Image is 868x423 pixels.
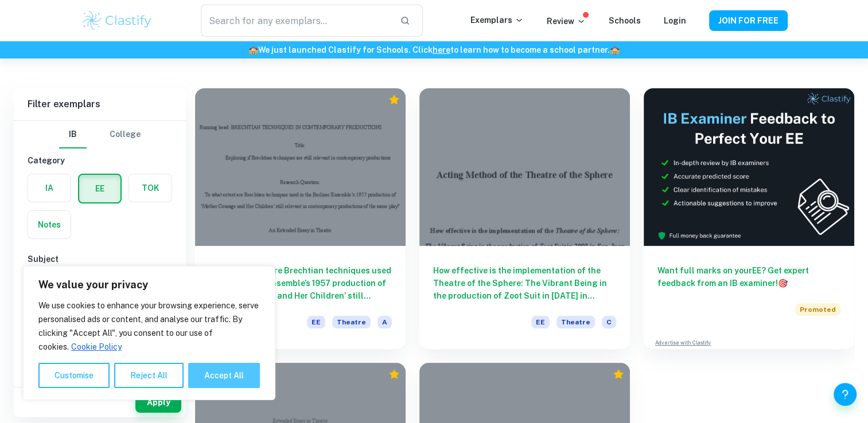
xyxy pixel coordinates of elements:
[28,174,71,202] button: IA
[38,299,260,354] p: We use cookies to enhance your browsing experience, serve personalised ads or content, and analys...
[201,5,390,37] input: Search for any exemplars...
[28,154,172,167] h6: Category
[332,316,371,328] span: Theatre
[778,279,788,288] span: 🎯
[664,16,686,25] a: Login
[470,14,524,26] p: Exemplars
[613,369,624,380] div: Premium
[644,88,854,246] img: Thumbnail
[59,121,87,148] button: IB
[28,253,172,265] h6: Subject
[388,94,400,105] div: Premium
[377,316,392,328] span: A
[834,383,857,406] button: Help and Feedback
[2,44,866,56] h6: We just launched Clastify for Schools. Click to learn how to become a school partner.
[433,45,450,54] a: here
[556,316,595,328] span: Theatre
[547,15,586,28] p: Review
[307,316,325,328] span: EE
[38,278,260,292] p: We value your privacy
[655,339,711,347] a: Advertise with Clastify
[23,266,275,400] div: We value your privacy
[129,174,172,202] button: TOK
[531,316,550,328] span: EE
[81,9,154,32] img: Clastify logo
[110,121,141,148] button: College
[644,88,854,349] a: Want full marks on yourEE? Get expert feedback from an IB examiner!PromotedAdvertise with Clastify
[388,369,400,380] div: Premium
[657,264,840,289] h6: Want full marks on your EE ? Get expert feedback from an IB examiner!
[433,264,616,302] h6: How effective is the implementation of the Theatre of the Sphere: The Vibrant Being in the produc...
[602,316,616,328] span: C
[609,16,641,25] a: Schools
[135,392,181,413] button: Apply
[79,175,120,202] button: EE
[59,121,141,148] div: Filter type choice
[71,342,122,352] a: Cookie Policy
[195,88,406,349] a: To what extent are Brechtian techniques used in the Berliner Ensemble’s 1957 production of ‘Mothe...
[14,88,186,120] h6: Filter exemplars
[419,88,630,349] a: How effective is the implementation of the Theatre of the Sphere: The Vibrant Being in the produc...
[610,45,620,54] span: 🏫
[248,45,258,54] span: 🏫
[795,303,840,316] span: Promoted
[209,264,392,302] h6: To what extent are Brechtian techniques used in the Berliner Ensemble’s 1957 production of ‘Mothe...
[709,10,788,31] button: JOIN FOR FREE
[188,363,260,388] button: Accept All
[38,363,110,388] button: Customise
[114,363,184,388] button: Reject All
[28,211,71,238] button: Notes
